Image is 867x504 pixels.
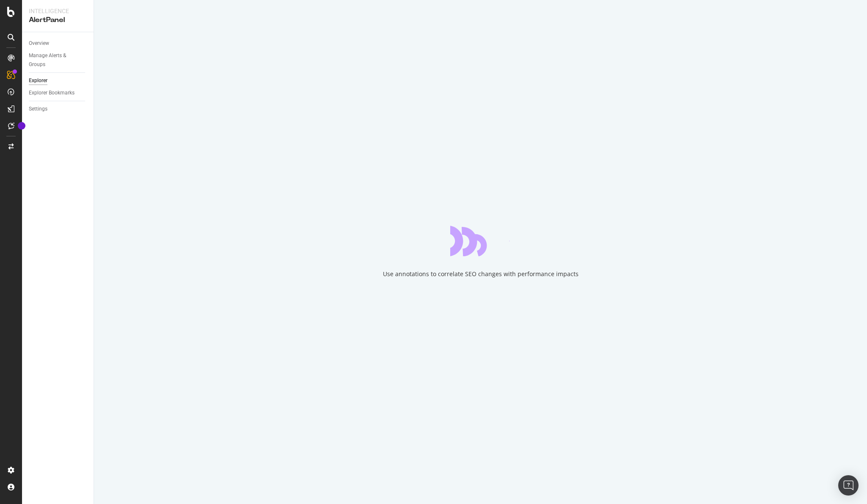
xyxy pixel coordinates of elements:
[29,7,87,15] div: Intelligence
[29,105,88,114] a: Settings
[450,226,511,256] div: animation
[18,122,25,130] div: Tooltip anchor
[29,76,47,85] div: Explorer
[29,39,88,48] a: Overview
[29,15,87,25] div: AlertPanel
[29,89,88,97] a: Explorer Bookmarks
[29,89,75,97] div: Explorer Bookmarks
[29,105,47,114] div: Settings
[838,475,859,496] div: Open Intercom Messenger
[29,51,80,69] div: Manage Alerts & Groups
[29,76,88,85] a: Explorer
[29,51,88,69] a: Manage Alerts & Groups
[383,270,579,278] div: Use annotations to correlate SEO changes with performance impacts
[29,39,49,48] div: Overview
